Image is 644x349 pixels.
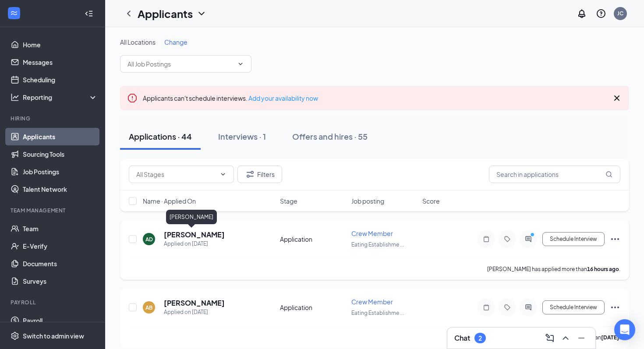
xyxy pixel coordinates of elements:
a: Scheduling [23,71,98,88]
div: Offers and hires · 55 [292,131,368,142]
div: AD [145,236,153,243]
svg: PrimaryDot [528,232,539,239]
p: [PERSON_NAME] has applied more than . [487,265,620,273]
button: Schedule Interview [542,232,605,246]
svg: Cross [612,93,622,103]
button: Schedule Interview [542,300,605,314]
a: E-Verify [23,237,98,255]
span: Eating Establishme ... [351,310,404,316]
h3: Chat [454,333,470,343]
svg: Error [127,93,138,103]
span: All Locations [120,38,156,46]
svg: ChevronDown [219,171,226,178]
h1: Applicants [138,6,193,21]
svg: Note [481,236,492,243]
div: Applied on [DATE] [164,240,225,248]
span: Crew Member [351,298,393,306]
a: Add your availability now [248,94,318,102]
svg: Collapse [85,9,93,18]
div: Hiring [11,115,96,122]
svg: ActiveChat [523,236,534,243]
div: Team Management [11,207,96,214]
button: ChevronUp [559,331,573,345]
svg: ChevronDown [196,8,207,19]
h5: [PERSON_NAME] [164,230,225,240]
svg: Ellipses [610,302,620,313]
a: Sourcing Tools [23,145,98,163]
svg: Tag [502,236,513,243]
div: [PERSON_NAME] [166,210,217,224]
div: AB [145,304,152,311]
svg: Ellipses [610,234,620,244]
svg: ComposeMessage [545,333,555,343]
a: Surveys [23,272,98,290]
div: Switch to admin view [23,331,84,340]
a: Applicants [23,128,98,145]
svg: Filter [245,169,255,180]
a: Team [23,220,98,237]
div: Payroll [11,299,96,306]
svg: ChevronUp [560,333,571,343]
div: Applications · 44 [129,131,192,142]
svg: Tag [502,304,513,311]
a: Talent Network [23,180,98,198]
span: Change [164,38,188,46]
a: Job Postings [23,163,98,180]
div: Application [280,303,346,312]
span: Name · Applied On [143,197,196,205]
div: Application [280,235,346,243]
div: Reporting [23,93,98,102]
button: Filter Filters [237,166,282,183]
input: All Stages [136,169,216,179]
button: ComposeMessage [543,331,557,345]
button: Minimize [574,331,588,345]
span: Score [422,197,440,205]
a: Home [23,36,98,53]
svg: Analysis [11,93,19,102]
svg: MagnifyingGlass [605,171,612,178]
b: [DATE] [601,334,619,341]
svg: QuestionInfo [596,8,606,19]
svg: WorkstreamLogo [10,9,18,18]
svg: Note [481,304,492,311]
div: Applied on [DATE] [164,308,225,317]
svg: ChevronLeft [124,8,134,19]
span: Applicants can't schedule interviews. [143,94,318,102]
div: JC [617,10,623,17]
span: Eating Establishme ... [351,241,404,248]
span: Job posting [351,197,384,205]
svg: Notifications [577,8,587,19]
svg: Minimize [576,333,587,343]
div: Open Intercom Messenger [614,319,635,340]
span: Stage [280,197,297,205]
a: Messages [23,53,98,71]
h5: [PERSON_NAME] [164,298,225,308]
div: Interviews · 1 [218,131,266,142]
div: 2 [478,335,482,342]
b: 16 hours ago [587,266,619,272]
a: Payroll [23,312,98,329]
svg: Settings [11,331,19,340]
input: All Job Postings [127,59,234,69]
a: Documents [23,255,98,272]
svg: ChevronDown [237,60,244,67]
span: Crew Member [351,229,393,237]
input: Search in applications [489,166,620,183]
svg: ActiveChat [523,304,534,311]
